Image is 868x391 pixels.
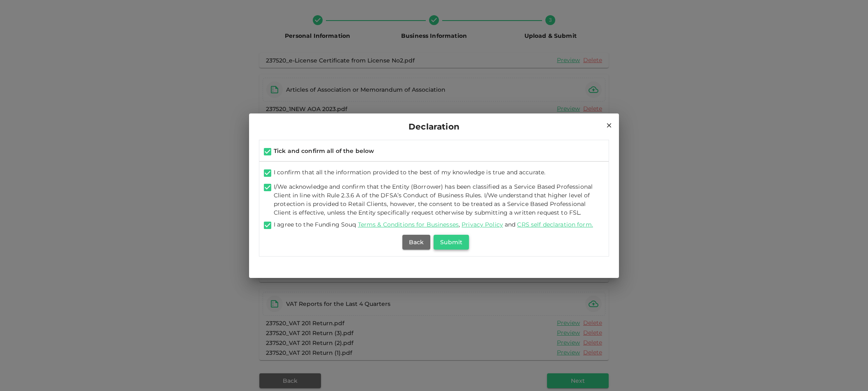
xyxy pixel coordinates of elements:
button: Back [402,235,430,250]
a: Privacy Policy [462,221,503,228]
a: CRS self declaration form. [517,221,593,228]
span: I confirm that all the information provided to the best of my knowledge is true and accurate. [274,169,545,176]
span: I/We acknowledge and confirm that the Entity (Borrower) has been classified as a Service Based Pr... [274,183,593,216]
span: Tick and confirm all of the below [274,147,374,155]
a: Terms & Conditions for Businesses [358,221,459,228]
button: Submit [434,235,469,250]
span: Declaration [409,120,459,133]
span: I agree to the Funding Souq , and [274,221,595,228]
